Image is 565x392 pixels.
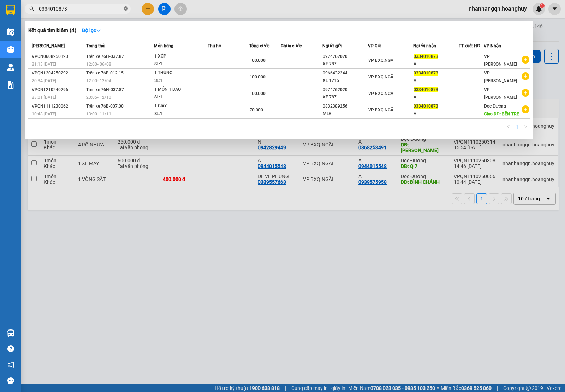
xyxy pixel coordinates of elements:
div: SL: 1 [154,60,207,68]
div: A [414,94,458,101]
span: Trên xe 76H-037.87 [86,54,124,59]
button: left [504,123,513,131]
div: VPQN1210240296 [32,86,84,94]
span: Người gửi [322,43,342,48]
h3: Kết quả tìm kiếm ( 4 ) [28,27,76,34]
span: close-circle [124,6,128,11]
span: 23:05 - 12/10 [86,95,111,100]
li: Previous Page [504,123,513,131]
span: VP [PERSON_NAME] [484,54,517,67]
img: warehouse-icon [7,329,14,337]
input: Tìm tên, số ĐT hoặc mã đơn [39,5,122,13]
span: Trên xe 76H-037.87 [86,87,124,92]
span: Chưa cước [281,43,302,48]
span: VP [PERSON_NAME] [484,87,517,100]
div: A [414,110,458,117]
span: Người nhận [413,43,436,48]
div: 1 THÙNG [154,69,207,77]
span: plus-circle [522,56,529,64]
div: VPQN1111230062 [32,103,84,110]
span: Giao DĐ: BẾN TRE [484,111,519,116]
div: 1 XỐP [154,53,207,60]
span: 100.000 [250,58,266,63]
div: XE 1215 [323,77,368,84]
span: VP BXQ.NGÃI [368,91,394,96]
div: A [414,60,458,68]
div: SL: 1 [154,77,207,85]
span: 0334010873 [414,87,438,92]
button: Bộ lọcdown [76,25,107,36]
span: right [523,125,528,129]
span: 21:13 [DATE] [32,62,56,67]
span: [PERSON_NAME] [32,43,65,48]
span: 100.000 [250,91,266,96]
img: logo-vxr [6,5,15,15]
span: 0334010873 [414,54,438,59]
span: plus-circle [522,89,529,97]
span: Trên xe 76B-007.00 [86,104,124,109]
span: VP BXQ.NGÃI [368,74,394,79]
span: plus-circle [522,105,529,113]
div: 0974762020 [323,53,368,60]
span: search [29,6,34,11]
span: VP BXQ.NGÃI [368,108,394,113]
span: VP Nhận [484,43,501,48]
div: VPQN0608250123 [32,53,84,60]
span: down [96,28,101,33]
span: Dọc Đường [484,104,506,109]
span: message [7,377,14,384]
div: 1 GIÁY [154,102,207,110]
div: VPQN1204250292 [32,70,84,77]
span: 10:48 [DATE] [32,111,56,116]
span: left [506,125,511,129]
img: warehouse-icon [7,46,14,53]
span: 13:00 - 11/11 [86,111,111,116]
span: 23:01 [DATE] [32,95,56,100]
img: warehouse-icon [7,28,14,36]
div: XE 787 [323,60,368,68]
span: Trên xe 76B-012.15 [86,71,124,76]
span: Món hàng [154,43,173,48]
span: 12:00 - 12/04 [86,78,111,83]
a: 1 [513,123,521,131]
span: 70.000 [250,108,263,113]
span: close-circle [124,6,128,12]
span: question-circle [7,345,14,352]
span: Tổng cước [249,43,269,48]
div: SL: 1 [154,110,207,118]
img: solution-icon [7,81,14,89]
li: Next Page [521,123,530,131]
span: 12:00 - 06/08 [86,62,111,67]
div: MLB [323,110,368,117]
img: warehouse-icon [7,64,14,71]
div: XE 787 [323,94,368,101]
span: 100.000 [250,74,266,79]
span: Thu hộ [208,43,221,48]
button: right [521,123,530,131]
span: plus-circle [522,72,529,80]
div: 0966432244 [323,70,368,77]
span: 0334010873 [414,71,438,76]
span: VP [PERSON_NAME] [484,71,517,83]
div: 1 MÓN 1 BAO [154,86,207,94]
span: TT xuất HĐ [459,43,480,48]
div: 0832389256 [323,103,368,110]
span: VP BXQ.NGÃI [368,58,394,63]
span: 0334010873 [414,104,438,109]
div: A [414,77,458,84]
span: notification [7,361,14,368]
div: 0974762020 [323,86,368,94]
span: VP Gửi [368,43,381,48]
div: SL: 1 [154,94,207,101]
li: 1 [513,123,521,131]
span: Trạng thái [86,43,105,48]
strong: Bộ lọc [82,28,101,33]
span: 20:34 [DATE] [32,78,56,83]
